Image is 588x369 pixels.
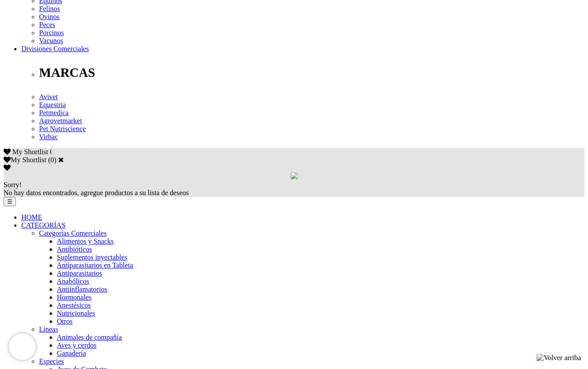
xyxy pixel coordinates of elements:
a: Peces [39,21,55,28]
iframe: Brevo live chat [9,333,36,360]
a: Pet Nutriscience [39,125,86,132]
a: Especies [39,357,64,365]
span: ( ) [48,156,56,164]
a: Felinos [39,5,60,12]
span: Sorry! [4,181,22,189]
a: Antiparasitarios [57,269,102,277]
a: Antiinflamatorios [57,285,107,293]
a: Categorías Comerciales [39,229,107,237]
a: Avivet [39,93,58,100]
label: My Shortlist [4,156,46,164]
a: Cerrar [58,156,64,163]
a: Vacunos [39,37,63,44]
a: Otros [57,317,73,325]
a: Nutricionales [57,309,95,317]
a: HOME [21,213,42,221]
a: Aves y cerdos [57,341,96,349]
img: Volver arriba [537,354,581,362]
a: Suplementos inyectables [57,253,127,261]
a: Petmedica [39,109,69,116]
a: Ovinos [39,13,59,20]
a: Antibióticos [57,245,92,253]
a: Equestria [39,101,66,108]
a: Antiparasitarios en Tableta [57,261,133,269]
button: ☰ [4,197,16,206]
a: Hormonales [57,293,91,301]
a: Anabólicos [57,277,89,285]
a: Alimentos y Snacks [57,237,114,245]
a: Porcinos [39,29,64,36]
img: loading.gif [291,172,298,179]
a: Divisiones Comerciales [21,45,89,52]
label: 0 [51,156,54,164]
a: Agrovetmarket [39,117,82,124]
p: MARCAS [39,65,584,80]
div: No hay datos encontrados, agregue productos a su lista de deseos [4,181,584,197]
a: CATEGORÍAS [21,221,66,229]
a: Anestésicos [57,301,91,309]
span: My Shortlist [12,148,48,156]
a: Virbac [39,133,58,140]
a: Líneas [39,325,58,333]
a: Ganadería [57,349,86,357]
span: 0 [50,148,53,156]
a: Animales de compañía [57,333,122,341]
